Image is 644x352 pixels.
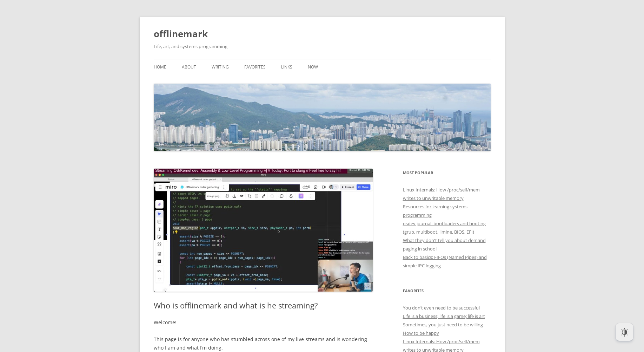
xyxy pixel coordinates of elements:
[403,220,486,235] a: osdev journal: bootloaders and booting (grub, multiboot, limine, BIOS, EFI)
[154,42,491,51] h2: Life, art, and systems programming
[154,59,166,75] a: Home
[403,287,491,295] h3: Favorites
[154,84,491,151] img: offlinemark
[154,301,373,310] h1: Who is offlinemark and what is he streaming?
[403,305,480,311] a: You don’t even need to be successful
[154,335,373,352] p: This page is for anyone who has stumbled across one of my live-streams and is wondering who I am ...
[244,59,266,75] a: Favorites
[212,59,229,75] a: Writing
[403,321,483,328] a: Sometimes, you just need to be willing
[154,25,208,42] a: offlinemark
[403,254,487,269] a: Back to basics: FIFOs (Named Pipes) and simple IPC logging
[403,330,439,336] a: How to be happy
[403,187,480,201] a: Linux Internals: How /proc/self/mem writes to unwritable memory
[403,169,491,177] h3: Most Popular
[182,59,196,75] a: About
[403,237,486,252] a: What they don't tell you about demand paging in school
[403,313,485,319] a: Life is a business; life is a game; life is art
[403,203,467,218] a: Resources for learning systems programming
[308,59,318,75] a: Now
[154,318,373,327] p: Welcome!
[281,59,292,75] a: Links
